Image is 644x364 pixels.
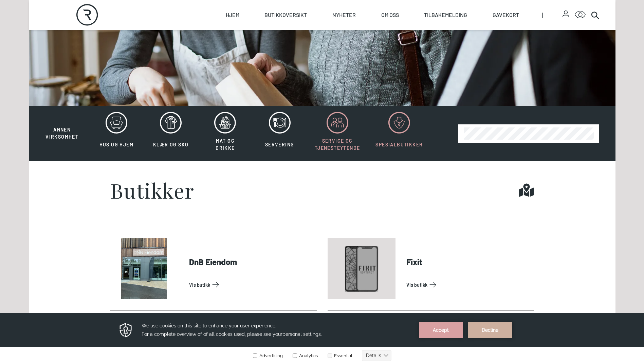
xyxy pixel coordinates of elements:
[253,40,257,45] input: Advertising
[216,138,235,151] span: Mat og drikke
[315,138,360,151] span: Service og tjenesteytende
[366,40,381,45] text: Details
[362,37,391,48] button: Details
[282,18,322,24] span: personal settings.
[406,279,531,290] a: Vis Butikk: Fixit
[293,40,297,45] input: Analytics
[99,142,133,147] span: Hus og hjem
[253,40,283,45] label: Advertising
[36,112,89,141] button: Annen virksomhet
[328,40,332,45] input: Essential
[144,112,197,156] button: Klær og sko
[153,142,188,147] span: Klær og sko
[189,279,314,290] a: Vis Butikk: DnB Eiendom
[142,8,410,25] h3: We use cookies on this site to enhance your user experience. For a complete overview of of all co...
[308,112,367,156] button: Service og tjenesteytende
[368,112,430,156] button: Spesialbutikker
[326,40,352,45] label: Essential
[199,112,252,156] button: Mat og drikke
[90,112,143,156] button: Hus og hjem
[291,40,318,45] label: Analytics
[468,9,512,25] button: Decline
[253,112,306,156] button: Servering
[265,142,294,147] span: Servering
[118,9,133,25] img: Privacy reminder
[45,127,78,140] span: Annen virksomhet
[375,142,423,147] span: Spesialbutikker
[110,180,195,200] h1: Butikker
[419,9,463,25] button: Accept
[575,9,586,20] button: Open Accessibility Menu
